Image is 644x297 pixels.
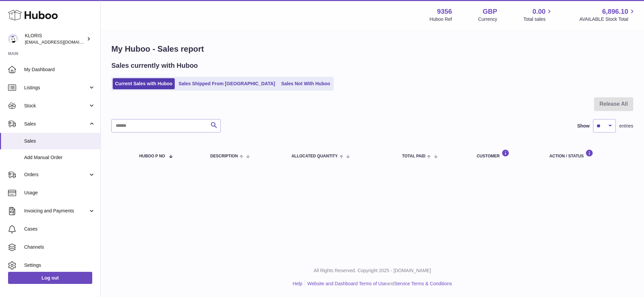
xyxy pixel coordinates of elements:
span: Invoicing and Payments [24,208,88,214]
span: Usage [24,190,95,196]
a: Service Terms & Conditions [394,281,452,286]
strong: GBP [483,7,497,16]
a: 0.00 Total sales [523,7,553,22]
span: 6,896.10 [602,7,628,16]
a: Website and Dashboard Terms of Use [307,281,386,286]
h2: Sales currently with Huboo [111,61,198,70]
span: Total sales [523,16,553,22]
h1: My Huboo - Sales report [111,44,633,54]
span: Sales [24,138,95,144]
li: and [305,281,452,287]
span: 0.00 [533,7,546,16]
span: Total paid [402,154,426,158]
span: Orders [24,171,88,178]
a: Sales Shipped From [GEOGRAPHIC_DATA] [176,78,277,89]
span: Settings [24,262,95,268]
span: Huboo P no [139,154,165,158]
span: Description [210,154,238,158]
span: Stock [24,103,88,109]
span: [EMAIL_ADDRESS][DOMAIN_NAME] [25,39,99,45]
div: Action / Status [549,149,627,158]
span: Add Manual Order [24,154,95,161]
span: entries [619,123,633,129]
span: Channels [24,244,95,250]
div: Huboo Ref [430,16,452,22]
span: Listings [24,85,88,91]
div: Currency [478,16,497,22]
a: 6,896.10 AVAILABLE Stock Total [579,7,636,22]
span: AVAILABLE Stock Total [579,16,636,22]
a: Log out [8,272,92,284]
span: My Dashboard [24,66,95,73]
span: Cases [24,226,95,232]
img: huboo@kloriscbd.com [8,34,18,44]
div: KLORIS [25,33,85,45]
a: Help [293,281,303,286]
label: Show [577,123,590,129]
strong: 9356 [437,7,452,16]
a: Current Sales with Huboo [113,78,175,89]
div: Customer [477,149,536,158]
a: Sales Not With Huboo [279,78,332,89]
p: All Rights Reserved. Copyright 2025 - [DOMAIN_NAME] [106,267,639,274]
span: Sales [24,121,88,127]
span: ALLOCATED Quantity [291,154,338,158]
